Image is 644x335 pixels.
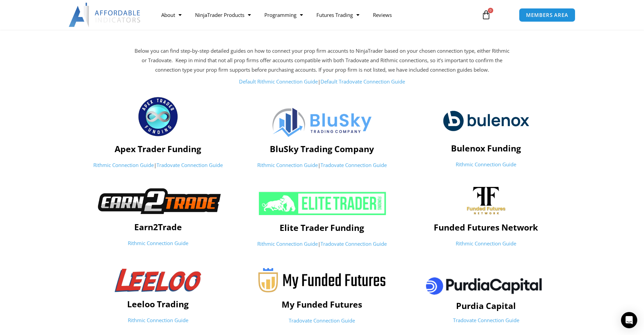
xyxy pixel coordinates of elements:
[621,312,637,328] div: Open Intercom Messenger
[467,186,506,215] img: channels4_profile | Affordable Indicators – NinjaTrader
[79,161,237,170] p: |
[310,7,366,23] a: Futures Trading
[257,162,318,168] a: Rithmic Connection Guide
[258,268,386,292] img: Myfundedfutures-logo-22 | Affordable Indicators – NinjaTrader
[420,268,552,302] img: pc | Affordable Indicators – NinjaTrader
[69,3,141,27] img: LogoAI | Affordable Indicators – NinjaTrader
[243,144,401,154] h4: BluSky Trading Company
[407,301,565,311] h4: Purdia Capital
[320,240,387,247] a: Tradovate Connection Guide
[366,7,399,23] a: Reviews
[138,96,178,137] img: apex_Logo1 | Affordable Indicators – NinjaTrader
[471,5,501,25] a: 0
[90,187,226,215] img: Earn2TradeNB | Affordable Indicators – NinjaTrader
[79,222,237,232] h4: Earn2Trade
[526,13,568,18] span: MEMBERS AREA
[456,240,516,247] a: Rithmic Connection Guide
[443,105,529,136] img: logo-2 | Affordable Indicators – NinjaTrader
[453,317,519,324] a: Tradovate Connection Guide
[258,191,387,216] img: ETF 2024 NeonGrn 1 | Affordable Indicators – NinjaTrader
[157,162,223,168] a: Tradovate Connection Guide
[128,317,188,324] a: Rithmic Connection Guide
[79,299,237,309] h4: Leeloo Trading
[407,222,565,232] h4: Funded Futures Network
[243,299,401,309] h4: My Funded Futures
[133,46,511,75] p: Below you can find step-by-step detailed guides on how to connect your prop firm accounts to Ninj...
[243,239,401,249] p: |
[188,7,258,23] a: NinjaTrader Products
[243,222,401,233] h4: Elite Trader Funding
[407,143,565,153] h4: Bulenox Funding
[258,7,310,23] a: Programming
[154,7,474,23] nav: Menu
[93,162,154,168] a: Rithmic Connection Guide
[133,77,511,87] p: |
[320,78,405,85] a: Default Tradovate Connection Guide
[257,240,318,247] a: Rithmic Connection Guide
[154,7,188,23] a: About
[115,269,201,292] img: Leeloologo-1-1-1024x278-1-300x81 | Affordable Indicators – NinjaTrader
[456,161,516,168] a: Rithmic Connection Guide
[289,317,355,324] a: Tradovate Connection Guide
[79,144,237,154] h4: Apex Trader Funding
[320,162,387,168] a: Tradovate Connection Guide
[272,108,372,137] img: Logo | Affordable Indicators – NinjaTrader
[239,78,318,85] a: Default Rithmic Connection Guide
[243,161,401,170] p: |
[488,8,493,13] span: 0
[519,8,575,22] a: MEMBERS AREA
[128,240,188,246] a: Rithmic Connection Guide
